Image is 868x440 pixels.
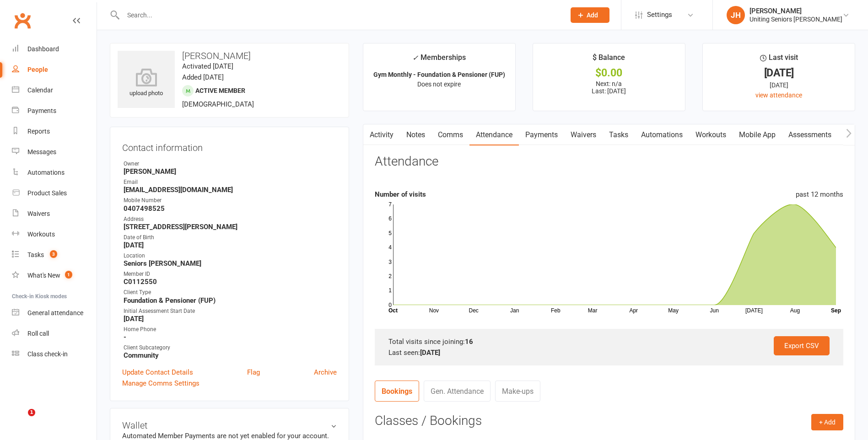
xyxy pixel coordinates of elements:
[420,349,440,357] strong: [DATE]
[195,87,245,94] span: Active member
[247,367,260,378] a: Flag
[465,338,473,346] strong: 16
[124,215,337,224] div: Address
[124,315,337,323] strong: [DATE]
[124,204,337,213] strong: 0407498525
[782,124,838,145] a: Assessments
[689,124,733,145] a: Workouts
[124,325,337,334] div: Home Phone
[412,54,418,62] i: ✓
[796,189,843,200] div: past 12 months
[27,231,55,238] div: Workouts
[727,6,745,24] div: JH
[124,178,337,187] div: Email
[124,343,337,352] div: Client Subcategory
[182,73,224,81] time: Added [DATE]
[388,336,830,347] div: Total visits since joining:
[50,250,57,258] span: 3
[27,169,65,176] div: Automations
[424,381,491,402] a: Gen. Attendance
[774,336,830,355] a: Export CSV
[519,124,564,145] a: Payments
[495,381,540,402] a: Make-ups
[733,124,782,145] a: Mobile App
[27,86,53,94] div: Calendar
[12,101,97,121] a: Payments
[182,62,233,70] time: Activated [DATE]
[124,296,337,305] strong: Foundation & Pensioner (FUP)
[417,80,461,88] span: Does not expire
[124,241,337,249] strong: [DATE]
[587,11,598,19] span: Add
[12,39,97,59] a: Dashboard
[760,52,798,68] div: Last visit
[27,350,68,358] div: Class check-in
[11,9,34,32] a: Clubworx
[27,128,50,135] div: Reports
[124,196,337,205] div: Mobile Number
[12,80,97,101] a: Calendar
[124,270,337,279] div: Member ID
[12,204,97,224] a: Waivers
[12,245,97,265] a: Tasks 3
[12,59,97,80] a: People
[122,139,337,153] h3: Contact information
[12,121,97,142] a: Reports
[118,68,175,98] div: upload photo
[27,330,49,337] div: Roll call
[122,378,199,389] a: Manage Comms Settings
[593,52,625,68] div: $ Balance
[647,5,672,25] span: Settings
[388,347,830,358] div: Last seen:
[375,414,843,428] h3: Classes / Bookings
[375,381,419,402] a: Bookings
[27,189,67,197] div: Product Sales
[27,309,83,317] div: General attendance
[122,420,337,430] h3: Wallet
[27,107,56,114] div: Payments
[28,409,35,416] span: 1
[118,51,341,61] h3: [PERSON_NAME]
[124,223,337,231] strong: [STREET_ADDRESS][PERSON_NAME]
[120,9,559,21] input: Search...
[363,124,400,145] a: Activity
[12,183,97,204] a: Product Sales
[314,367,337,378] a: Archive
[124,186,337,194] strong: [EMAIL_ADDRESS][DOMAIN_NAME]
[27,45,59,53] div: Dashboard
[124,288,337,297] div: Client Type
[124,351,337,360] strong: Community
[124,259,337,268] strong: Seniors [PERSON_NAME]
[27,66,48,73] div: People
[12,303,97,323] a: General attendance kiosk mode
[12,344,97,365] a: Class kiosk mode
[124,233,337,242] div: Date of Birth
[27,148,56,156] div: Messages
[124,252,337,260] div: Location
[469,124,519,145] a: Attendance
[603,124,635,145] a: Tasks
[65,271,72,279] span: 1
[375,190,426,199] strong: Number of visits
[27,210,50,217] div: Waivers
[12,265,97,286] a: What's New1
[373,71,505,78] strong: Gym Monthly - Foundation & Pensioner (FUP)
[122,367,193,378] a: Update Contact Details
[124,278,337,286] strong: C0112550
[124,167,337,176] strong: [PERSON_NAME]
[12,142,97,162] a: Messages
[635,124,689,145] a: Automations
[27,251,44,258] div: Tasks
[9,409,31,431] iframe: Intercom live chat
[755,91,802,99] a: view attendance
[564,124,603,145] a: Waivers
[711,80,846,90] div: [DATE]
[811,414,843,430] button: + Add
[12,323,97,344] a: Roll call
[182,100,254,108] span: [DEMOGRAPHIC_DATA]
[711,68,846,78] div: [DATE]
[27,272,60,279] div: What's New
[541,68,677,78] div: $0.00
[412,52,466,69] div: Memberships
[749,15,842,23] div: Uniting Seniors [PERSON_NAME]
